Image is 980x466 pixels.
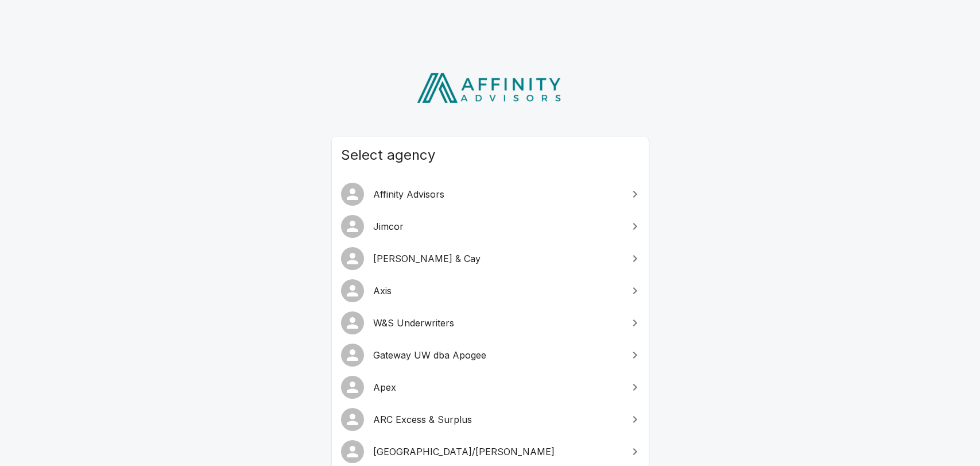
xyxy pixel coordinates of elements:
a: [PERSON_NAME] & Cay [332,242,649,275]
a: W&S Underwriters [332,307,649,339]
a: Apex [332,371,649,403]
a: Gateway UW dba Apogee [332,339,649,371]
span: Apex [373,380,621,394]
span: Axis [373,284,621,298]
span: ARC Excess & Surplus [373,413,621,426]
img: Affinity Advisors Logo [408,69,572,107]
span: Select agency [341,146,640,164]
a: Axis [332,275,649,307]
span: Gateway UW dba Apogee [373,348,621,362]
span: Jimcor [373,219,621,233]
span: Affinity Advisors [373,187,621,201]
span: [GEOGRAPHIC_DATA]/[PERSON_NAME] [373,445,621,459]
span: [PERSON_NAME] & Cay [373,252,621,265]
a: ARC Excess & Surplus [332,403,649,436]
span: W&S Underwriters [373,316,621,330]
a: Jimcor [332,210,649,242]
a: Affinity Advisors [332,178,649,210]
